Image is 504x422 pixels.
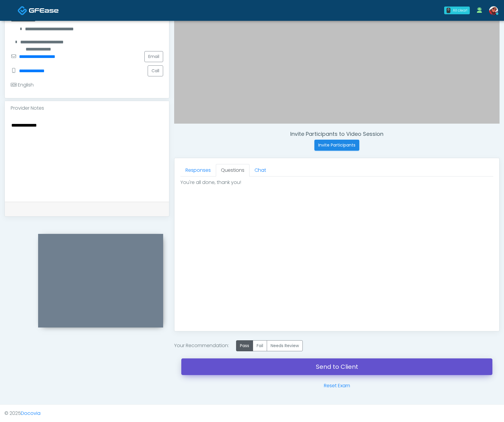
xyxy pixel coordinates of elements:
[29,7,59,13] img: Docovia
[144,51,163,62] a: Email
[181,358,492,375] a: Send to Client
[21,410,40,417] a: Docovia
[18,6,27,15] img: Docovia
[441,4,473,17] a: 0 All clear!
[447,8,450,13] div: 0
[174,340,500,351] div: Your Recommendation:
[267,340,303,351] label: Needs Review
[249,164,271,177] a: Chat
[148,65,163,76] button: Call
[180,179,493,186] p: You're all done, thank you!
[324,382,350,389] a: Reset Exam
[453,8,467,13] div: All clear!
[180,164,216,177] a: Responses
[11,81,34,89] div: English
[489,6,498,15] img: Jameson Stafford
[18,1,59,20] a: Docovia
[216,164,249,177] a: Questions
[174,131,500,137] h4: Invite Participants to Video Session
[236,340,253,351] label: Pass
[5,101,169,115] div: Provider Notes
[5,2,23,20] button: Open LiveChat chat widget
[314,140,359,151] button: Invite Participants
[253,340,267,351] label: Fail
